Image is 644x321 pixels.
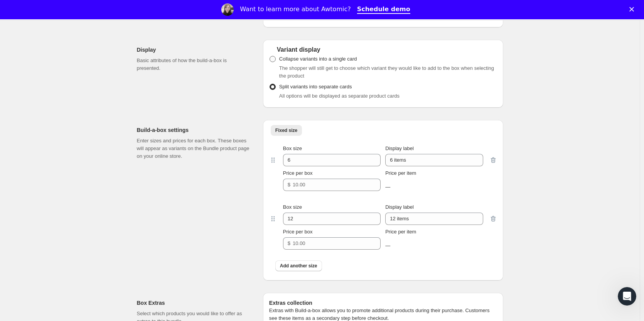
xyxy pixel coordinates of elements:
span: Fixed size [275,127,297,133]
span: Price per box [283,229,313,235]
h2: Box Extras [137,299,251,307]
p: Enter sizes and prices for each box. These boxes will appear as variants on the Bundle product pa... [137,137,251,160]
div: Close [629,7,637,12]
button: Add another size [275,260,322,271]
a: Schedule demo [357,5,410,14]
span: Add another size [280,263,317,269]
h2: Build-a-box settings [137,126,251,134]
div: Want to learn more about Awtomic? [240,5,351,13]
img: Profile image for Emily [221,3,234,16]
input: 10.00 [293,237,369,250]
span: Display label [385,204,414,210]
div: Price per item [385,169,483,177]
input: Display label [385,154,483,166]
input: 10.00 [293,179,369,191]
span: $ [288,182,290,188]
span: Collapse variants into a single card [279,56,357,62]
span: The shopper will still get to choose which variant they would like to add to the box when selecti... [279,65,494,79]
span: $ [288,240,290,246]
h2: Display [137,46,251,54]
input: Box size [283,154,369,166]
iframe: Intercom live chat [618,287,636,306]
span: Box size [283,145,302,151]
input: Display label [385,213,483,225]
span: Split variants into separate cards [279,84,352,90]
span: Display label [385,145,414,151]
p: Basic attributes of how the build-a-box is presented. [137,57,251,72]
div: Price per item [385,228,483,236]
span: Price per box [283,170,313,176]
span: All options will be displayed as separate product cards [279,93,400,99]
div: — [385,183,483,191]
div: — [385,242,483,250]
h6: Extras collection [269,299,497,307]
input: Box size [283,213,369,225]
div: Variant display [269,46,497,54]
span: Box size [283,204,302,210]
